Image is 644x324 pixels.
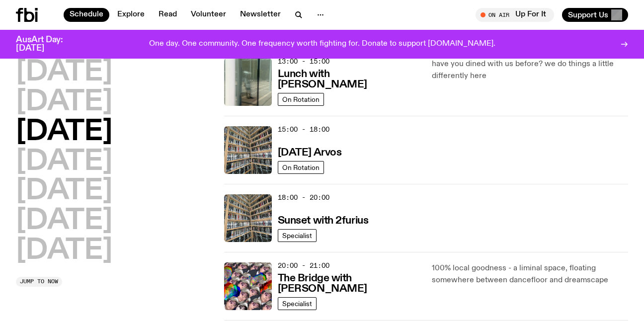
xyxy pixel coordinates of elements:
a: Sunset with 2furius [278,214,369,226]
button: On AirUp For It [476,8,554,22]
a: On Rotation [278,161,324,174]
span: Support Us [568,10,608,19]
a: Specialist [278,297,317,310]
button: [DATE] [16,118,112,146]
img: A corner shot of the fbi music library [224,194,272,242]
h3: Lunch with [PERSON_NAME] [278,69,420,90]
p: One day. One community. One frequency worth fighting for. Donate to support [DOMAIN_NAME]. [149,40,495,49]
p: 100% local goodness - a liminal space, floating somewhere between dancefloor and dreamscape [432,262,628,286]
a: Read [153,8,183,22]
span: 18:00 - 20:00 [278,193,329,202]
span: Jump to now [20,279,58,284]
button: [DATE] [16,88,112,116]
button: [DATE] [16,237,112,265]
span: 20:00 - 21:00 [278,261,329,270]
button: [DATE] [16,177,112,205]
button: [DATE] [16,148,112,176]
span: 13:00 - 15:00 [278,57,329,66]
a: Lunch with [PERSON_NAME] [278,67,420,90]
h3: Sunset with 2furius [278,216,369,226]
a: Schedule [64,8,109,22]
a: The Bridge with [PERSON_NAME] [278,271,420,294]
a: [DATE] Arvos [278,146,342,158]
h3: [DATE] Arvos [278,148,342,158]
span: Specialist [282,232,312,239]
a: Specialist [278,229,317,242]
button: Support Us [562,8,628,22]
a: Newsletter [234,8,287,22]
h3: AusArt Day: [DATE] [16,36,80,53]
a: Volunteer [185,8,232,22]
button: [DATE] [16,59,112,86]
span: On Rotation [282,95,320,103]
a: Explore [111,8,151,22]
p: have you dined with us before? we do things a little differently here [432,58,628,82]
a: On Rotation [278,93,324,106]
img: A corner shot of the fbi music library [224,126,272,174]
span: 15:00 - 18:00 [278,125,329,134]
span: On Rotation [282,163,320,171]
button: [DATE] [16,207,112,235]
button: Jump to now [16,277,62,287]
h3: The Bridge with [PERSON_NAME] [278,273,420,294]
span: Specialist [282,300,312,307]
